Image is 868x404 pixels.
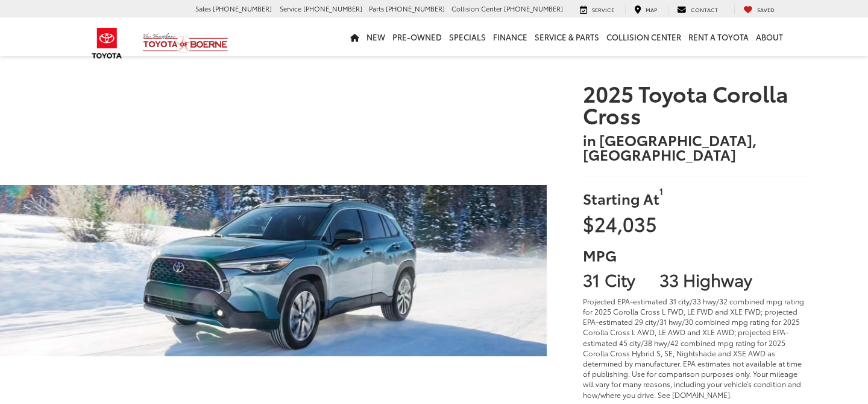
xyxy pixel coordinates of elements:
h3: MPG [583,248,808,262]
span: [PHONE_NUMBER] [303,4,362,13]
p: 33 Highway [659,271,808,287]
a: Service & Parts: Opens in a new tab [531,18,603,56]
h3: Starting At [583,191,808,205]
a: Specials [445,18,489,56]
span: Contact [691,5,718,13]
a: New [363,18,389,56]
a: Service [571,5,623,14]
img: Toyota [84,24,130,63]
span: Sales [195,4,211,13]
sup: 1 [659,185,663,197]
p: 31 City [583,271,635,287]
a: Rent a Toyota [685,18,752,56]
a: My Saved Vehicles [734,5,784,14]
span: [PHONE_NUMBER] [386,4,445,13]
span: Service [592,5,614,13]
p: $24,035 [583,214,808,233]
span: 2025 Toyota Corolla Cross [583,82,808,126]
span: Service [280,4,301,13]
span: in [GEOGRAPHIC_DATA], [GEOGRAPHIC_DATA] [583,132,808,161]
a: Map [625,5,666,14]
a: Home [347,18,363,56]
a: Pre-Owned [389,18,445,56]
span: Map [646,5,657,13]
a: Contact [668,5,727,14]
span: [PHONE_NUMBER] [213,4,272,13]
a: Collision Center [603,18,685,56]
span: Collision Center [451,4,502,13]
div: Projected EPA-estimated 31 city/33 hwy/32 combined mpg rating for 2025 Corolla Cross L FWD, LE FW... [583,296,808,400]
span: Saved [757,5,775,13]
a: Finance [489,18,531,56]
img: Vic Vaughan Toyota of Boerne [142,33,228,54]
span: Parts [369,4,384,13]
span: [PHONE_NUMBER] [504,4,563,13]
a: About [752,18,787,56]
